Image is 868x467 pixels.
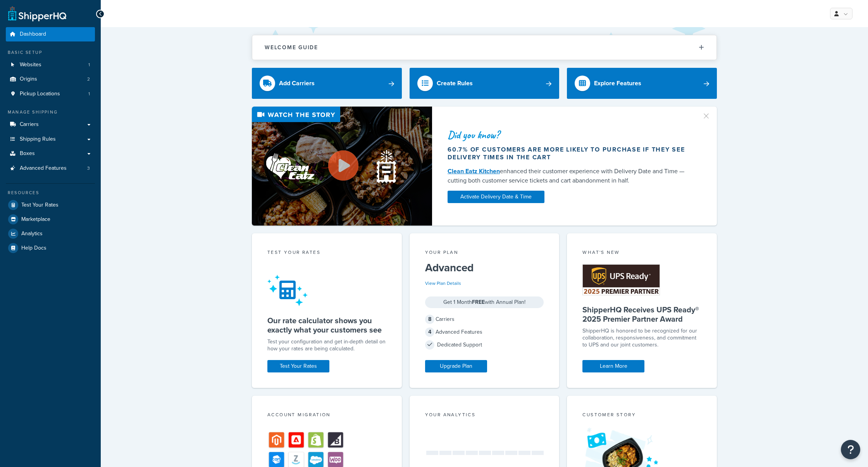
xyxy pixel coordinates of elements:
div: Resources [6,190,95,196]
span: 4 [425,327,434,337]
div: Your Plan [425,249,544,258]
a: Learn More [582,360,644,372]
span: Marketplace [21,216,50,223]
a: Create Rules [410,68,560,99]
img: Video thumbnail [252,107,432,226]
div: Carriers [425,314,544,325]
a: Boxes [6,146,95,161]
span: Help Docs [21,245,46,252]
div: Create Rules [437,78,473,89]
strong: FREE [472,298,485,306]
span: Carriers [20,121,39,128]
button: Open Resource Center [841,440,860,459]
h5: ShipperHQ Receives UPS Ready® 2025 Premier Partner Award [582,305,701,324]
a: Test Your Rates [267,360,329,372]
a: Clean Eatz Kitchen [448,167,500,176]
span: Origins [20,76,37,83]
div: Manage Shipping [6,109,95,115]
a: Dashboard [6,27,95,41]
a: Upgrade Plan [425,360,487,372]
a: Add Carriers [252,68,402,99]
span: Pickup Locations [20,91,60,97]
div: Dedicated Support [425,339,544,350]
a: Pickup Locations1 [6,87,95,101]
a: View Plan Details [425,280,461,287]
div: Explore Features [594,78,641,89]
span: 8 [425,315,434,324]
h5: Our rate calculator shows you exactly what your customers see [267,316,386,334]
div: Account Migration [267,411,386,420]
div: What's New [582,249,701,258]
div: Your Analytics [425,411,544,420]
h5: Advanced [425,262,544,274]
span: Advanced Features [20,165,67,172]
a: Analytics [6,227,95,241]
div: Get 1 Month with Annual Plan! [425,296,544,308]
a: Help Docs [6,241,95,255]
a: Carriers [6,117,95,132]
p: ShipperHQ is honored to be recognized for our collaboration, responsiveness, and commitment to UP... [582,327,701,348]
span: 3 [87,165,90,172]
div: Add Carriers [279,78,315,89]
span: Boxes [20,150,35,157]
a: Activate Delivery Date & Time [448,191,544,203]
a: Advanced Features3 [6,161,95,176]
div: enhanced their customer experience with Delivery Date and Time — cutting both customer service ti... [448,167,692,185]
li: Advanced Features [6,161,95,176]
a: Shipping Rules [6,132,95,146]
a: Websites1 [6,58,95,72]
div: Test your configuration and get in-depth detail on how your rates are being calculated. [267,338,386,352]
div: Customer Story [582,411,701,420]
span: Websites [20,62,41,68]
div: Did you know? [448,129,692,140]
div: Test your rates [267,249,386,258]
span: Test Your Rates [21,202,59,209]
div: Advanced Features [425,327,544,338]
h2: Welcome Guide [265,45,318,50]
div: 60.7% of customers are more likely to purchase if they see delivery times in the cart [448,146,692,161]
span: Shipping Rules [20,136,56,143]
a: Test Your Rates [6,198,95,212]
div: Basic Setup [6,49,95,56]
span: Analytics [21,231,43,237]
span: 1 [88,91,90,97]
a: Marketplace [6,212,95,226]
span: 2 [87,76,90,83]
button: Welcome Guide [252,35,716,60]
li: Origins [6,72,95,86]
a: Origins2 [6,72,95,86]
span: 1 [88,62,90,68]
li: Websites [6,58,95,72]
li: Pickup Locations [6,87,95,101]
a: Explore Features [567,68,717,99]
span: Dashboard [20,31,46,38]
